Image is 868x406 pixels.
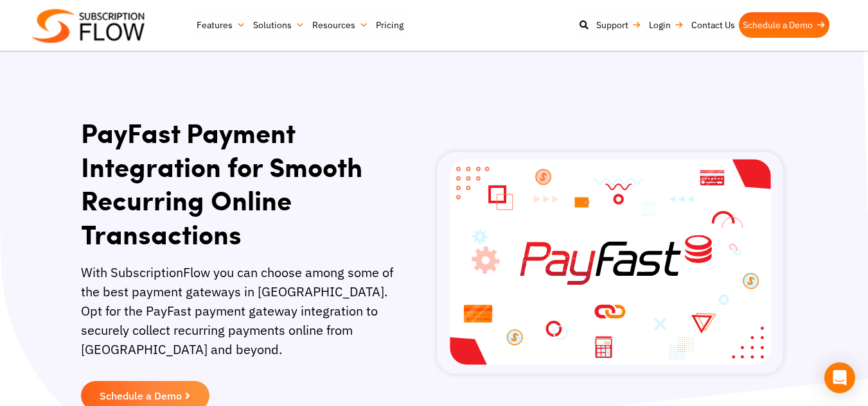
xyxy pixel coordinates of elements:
[592,12,645,38] a: Support
[437,152,783,374] img: Payfast Payment Integration
[193,12,249,38] a: Features
[81,263,401,372] p: With SubscriptionFlow you can choose among some of the best payment gateways in [GEOGRAPHIC_DATA]...
[100,391,182,401] span: Schedule a Demo
[308,12,372,38] a: Resources
[249,12,308,38] a: Solutions
[372,12,407,38] a: Pricing
[81,115,401,250] h1: PayFast Payment Integration for Smooth Recurring Online Transactions
[645,12,687,38] a: Login
[32,9,145,43] img: Subscriptionflow
[739,12,829,38] a: Schedule a Demo
[687,12,739,38] a: Contact Us
[824,362,855,393] div: Open Intercom Messenger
